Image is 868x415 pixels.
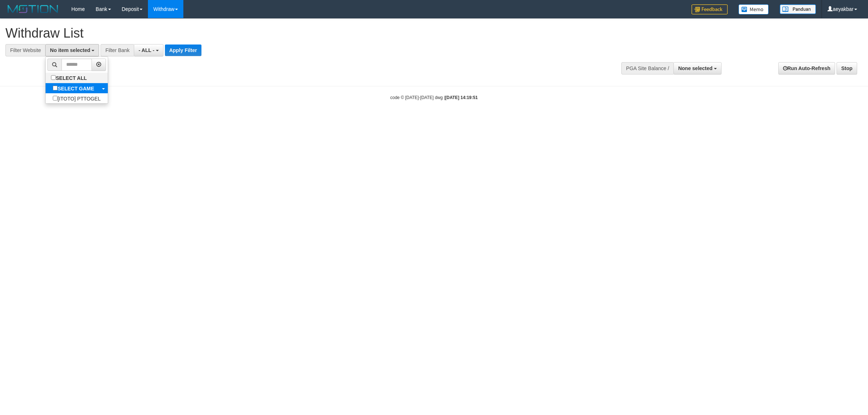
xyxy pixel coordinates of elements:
input: SELECT GAME [53,86,58,90]
b: SELECT GAME [58,86,94,91]
button: None selected [673,62,722,74]
img: Button%20Memo.svg [739,4,769,14]
small: code © [DATE]-[DATE] dwg | [390,95,478,100]
a: Run Auto-Refresh [778,62,835,74]
a: SELECT GAME [46,83,108,93]
div: PGA Site Balance / [621,62,673,74]
span: None selected [678,65,712,71]
div: Filter Website [5,44,45,56]
input: [ITOTO] PTTOGEL [53,96,58,100]
span: - ALL - [139,47,154,53]
img: Feedback.jpg [692,4,728,14]
button: No item selected [45,44,99,56]
button: - ALL - [134,44,163,56]
strong: [DATE] 14:19:51 [445,95,478,100]
img: panduan.png [780,4,816,14]
a: Stop [837,62,857,74]
button: Apply Filter [165,44,201,56]
label: SELECT ALL [46,73,94,83]
span: No item selected [50,47,90,53]
h1: Withdraw List [5,26,571,40]
input: SELECT ALL [51,75,56,80]
div: Filter Bank [101,44,134,56]
img: MOTION_logo.png [5,4,60,14]
label: [ITOTO] PTTOGEL [46,93,108,103]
